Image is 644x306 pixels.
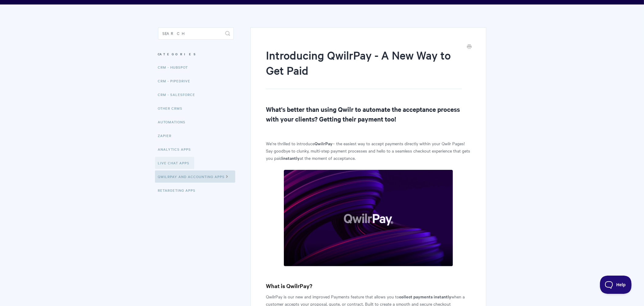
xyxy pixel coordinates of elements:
strong: collect payments instantly [399,293,451,300]
img: file-eKtnbNNAQu.png [284,170,453,266]
a: Zapier [158,129,176,142]
a: Retargeting Apps [158,184,200,196]
input: Search [158,27,234,40]
h3: Categories [158,49,234,60]
a: Print this Article [467,44,472,50]
a: Live Chat Apps [155,157,194,169]
iframe: Toggle Customer Support [600,276,632,294]
h3: What is QwilrPay? [266,282,470,290]
a: Automations [158,116,190,128]
a: CRM - Salesforce [158,88,200,101]
a: QwilrPay and Accounting Apps [155,170,235,183]
strong: instantly [282,155,300,161]
p: We’re thrilled to introduce – the easiest way to accept payments directly within your Qwilr Pages... [266,140,470,162]
a: CRM - Pipedrive [158,75,195,87]
a: CRM - HubSpot [158,61,193,73]
h2: What's better than using Qwilr to automate the acceptance process with your clients? Getting thei... [266,104,470,124]
strong: QwilrPay [315,140,332,146]
h1: Introducing QwilrPay - A New Way to Get Paid [266,47,461,89]
a: Analytics Apps [158,143,196,155]
a: Other CRMs [158,102,187,114]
